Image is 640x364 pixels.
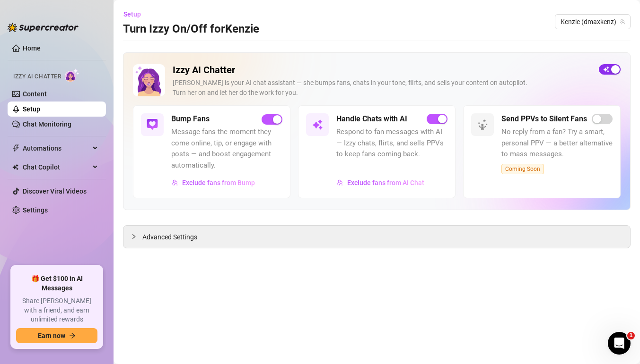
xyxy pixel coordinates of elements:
a: Setup [23,105,40,113]
span: Exclude fans from Bump [182,179,255,186]
img: Izzy AI Chatter [133,64,165,96]
div: [PERSON_NAME] is your AI chat assistant — she bumps fans, chats in your tone, flirts, and sells y... [173,78,591,98]
img: AI Chatter [65,68,79,82]
span: Message fans the moment they come online, tip, or engage with posts — and boost engagement automa... [171,127,282,171]
button: Exclude fans from AI Chat [336,175,425,190]
span: 🎁 Get $100 in AI Messages [16,274,97,293]
span: Exclude fans from AI Chat [347,179,424,186]
span: Setup [123,10,141,18]
iframe: Intercom live chat [608,332,631,355]
span: Automations [23,141,90,156]
img: svg%3e [172,179,178,186]
span: Advanced Settings [142,232,197,242]
button: Setup [123,7,149,22]
img: svg%3e [477,119,488,130]
div: collapsed [131,231,142,242]
button: Exclude fans from Bump [171,175,255,190]
h5: Send PPVs to Silent Fans [501,113,587,125]
a: Settings [23,206,48,214]
span: thunderbolt [12,144,20,152]
span: Coming Soon [501,164,544,174]
span: No reply from a fan? Try a smart, personal PPV — a better alternative to mass messages. [501,127,613,160]
span: Kenzie (dmaxkenz) [561,15,625,29]
img: logo-BBDzfeDw.svg [8,23,79,32]
span: collapsed [131,234,137,239]
span: Share [PERSON_NAME] with a friend, and earn unlimited rewards [16,296,97,324]
span: Izzy AI Chatter [13,72,61,81]
a: Discover Viral Videos [23,187,87,195]
span: team [620,19,625,25]
span: arrow-right [69,332,76,339]
span: Chat Copilot [23,160,90,175]
img: svg%3e [147,119,158,130]
h5: Handle Chats with AI [336,113,407,125]
h2: Izzy AI Chatter [173,64,591,76]
span: Respond to fan messages with AI — Izzy chats, flirts, and sells PPVs to keep fans coming back. [336,127,447,160]
a: Home [23,44,41,52]
h5: Bump Fans [171,113,210,125]
span: 1 [627,332,635,339]
a: Content [23,90,47,98]
a: Chat Monitoring [23,120,71,128]
img: Chat Copilot [12,164,18,170]
span: Earn now [38,332,65,339]
h3: Turn Izzy On/Off for Kenzie [123,22,259,37]
img: svg%3e [337,179,343,186]
button: Earn nowarrow-right [16,328,97,343]
img: svg%3e [312,119,323,130]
